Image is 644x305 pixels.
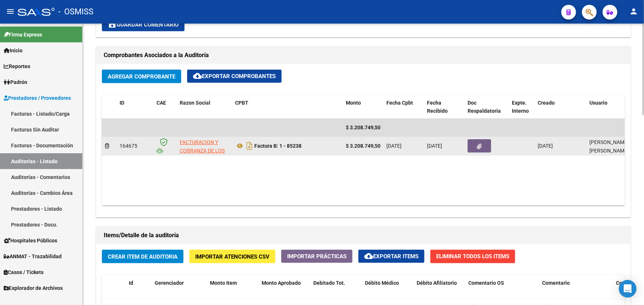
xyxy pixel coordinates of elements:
[619,280,637,298] div: Open Intercom Messenger
[155,280,184,286] span: Gerenciador
[102,70,181,83] button: Agregar Comprobante
[538,100,555,106] span: Creado
[117,95,154,119] datatable-header-cell: ID
[542,280,570,286] span: Comentario
[535,95,586,119] datatable-header-cell: Creado
[193,73,276,80] span: Exportar Comprobantes
[108,73,175,80] span: Agregar Comprobante
[313,280,345,286] span: Debitado Tot.
[102,18,185,31] button: Guardar Comentario
[346,125,380,130] span: $ 3.208.749,50
[4,94,71,102] span: Prestadores / Proveedores
[210,280,237,286] span: Monto Item
[189,250,275,263] button: Importar Atenciones CSV
[365,280,399,286] span: Débito Médico
[104,229,623,241] h1: Items/Detalle de la auditoría
[180,100,210,106] span: Razon Social
[193,71,202,80] mat-icon: cloud_download
[427,143,442,149] span: [DATE]
[58,4,93,20] span: - OSMISS
[538,143,553,149] span: [DATE]
[468,280,504,286] span: Comentario OS
[102,250,183,263] button: Crear Item de Auditoria
[245,140,254,152] i: Descargar documento
[108,253,178,260] span: Crear Item de Auditoria
[386,100,413,106] span: Fecha Cpbt
[417,280,457,286] span: Débito Afiliatorio
[4,31,42,39] span: Firma Express
[346,143,380,149] strong: $ 3.208.749,50
[4,252,62,260] span: ANMAT - Trazabilidad
[424,95,465,119] datatable-header-cell: Fecha Recibido
[4,78,27,86] span: Padrón
[364,252,373,260] mat-icon: cloud_download
[287,253,347,260] span: Importar Prácticas
[358,250,424,263] button: Exportar Items
[427,100,448,114] span: Fecha Recibido
[195,253,269,260] span: Importar Atenciones CSV
[156,100,166,106] span: CAE
[4,62,30,70] span: Reportes
[177,95,232,119] datatable-header-cell: Razon Social
[386,143,402,149] span: [DATE]
[120,143,137,149] span: 164675
[180,139,225,170] span: FACTURACION Y COBRANZA DE LOS EFECTORES PUBLICOS S.E.
[343,95,383,119] datatable-header-cell: Monto
[383,95,424,119] datatable-header-cell: Fecha Cpbt
[436,253,509,260] span: Eliminar Todos los Items
[104,49,623,61] h1: Comprobantes Asociados a la Auditoría
[4,268,44,276] span: Casos / Tickets
[364,253,419,260] span: Exportar Items
[512,100,529,114] span: Expte. Interno
[235,100,248,106] span: CPBT
[154,95,177,119] datatable-header-cell: CAE
[468,100,501,114] span: Doc Respaldatoria
[281,250,352,263] button: Importar Prácticas
[254,143,302,149] strong: Factura B: 1 - 85238
[629,7,638,16] mat-icon: person
[6,7,15,16] mat-icon: menu
[108,21,179,28] span: Guardar Comentario
[108,20,117,29] mat-icon: save
[589,100,607,106] span: Usuario
[129,280,133,286] span: Id
[262,280,301,286] span: Monto Aprobado
[232,95,343,119] datatable-header-cell: CPBT
[430,250,515,263] button: Eliminar Todos los Items
[346,100,361,106] span: Monto
[4,46,23,55] span: Inicio
[4,236,57,245] span: Hospitales Públicos
[509,95,535,119] datatable-header-cell: Expte. Interno
[465,95,509,119] datatable-header-cell: Doc Respaldatoria
[4,284,63,292] span: Explorador de Archivos
[120,100,124,106] span: ID
[187,70,282,83] button: Exportar Comprobantes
